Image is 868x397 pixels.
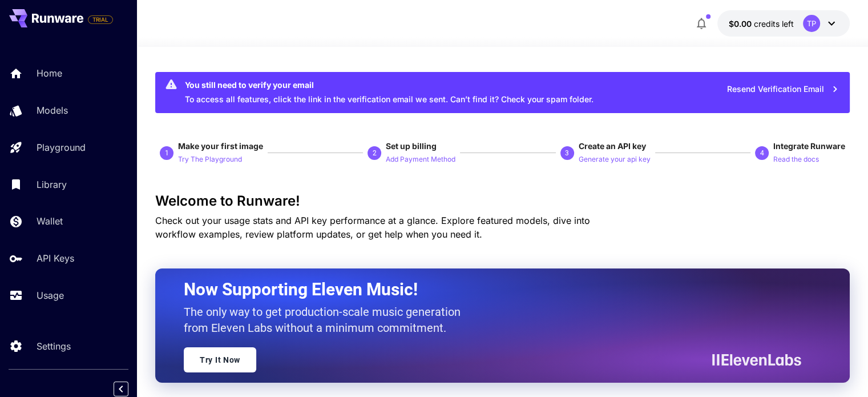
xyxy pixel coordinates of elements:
[386,154,455,165] p: Add Payment Method
[37,141,86,154] p: Playground
[773,154,819,165] p: Read the docs
[37,288,64,302] p: Usage
[717,10,850,37] button: $0.00TP
[165,148,169,158] p: 1
[773,141,845,151] span: Integrate Runware
[760,148,764,158] p: 4
[37,103,68,117] p: Models
[754,19,794,29] span: credits left
[565,148,569,158] p: 3
[729,18,794,30] div: $0.00
[37,214,63,228] p: Wallet
[155,215,590,240] span: Check out your usage stats and API key performance at a glance. Explore featured models, dive int...
[155,193,850,209] h3: Welcome to Runware!
[184,304,469,336] p: The only way to get production-scale music generation from Eleven Labs without a minimum commitment.
[37,66,62,80] p: Home
[729,19,754,29] span: $0.00
[185,75,594,110] div: To access all features, click the link in the verification email we sent. Can’t find it? Check yo...
[373,148,377,158] p: 2
[185,79,594,91] div: You still need to verify your email
[88,13,113,26] span: Add your payment card to enable full platform functionality.
[721,78,845,101] button: Resend Verification Email
[579,152,651,166] button: Generate your api key
[386,152,455,166] button: Add Payment Method
[773,152,819,166] button: Read the docs
[803,15,820,32] div: TP
[386,141,437,151] span: Set up billing
[114,382,128,396] button: Collapse sidebar
[184,279,793,300] h2: Now Supporting Eleven Music!
[88,15,112,24] span: TRIAL
[178,152,242,166] button: Try The Playground
[178,141,263,151] span: Make your first image
[184,347,256,372] a: Try It Now
[37,178,67,191] p: Library
[37,251,74,265] p: API Keys
[579,141,646,151] span: Create an API key
[579,154,651,165] p: Generate your api key
[37,339,71,353] p: Settings
[178,154,242,165] p: Try The Playground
